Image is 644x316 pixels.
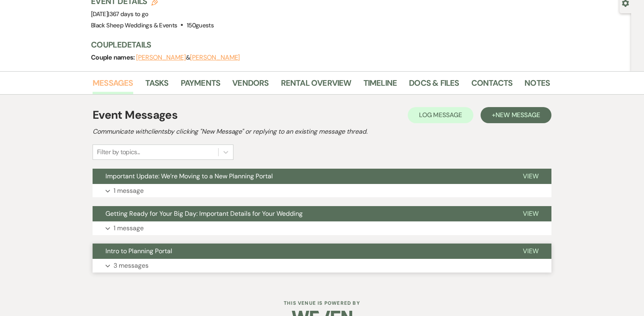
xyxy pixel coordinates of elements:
button: +New Message [481,107,551,123]
span: | [108,10,148,18]
button: Important Update: We’re Moving to a New Planning Portal [93,169,510,184]
a: Messages [93,76,133,94]
button: [PERSON_NAME] [136,54,186,61]
button: Getting Ready for Your Big Day: Important Details for Your Wedding [93,206,510,221]
button: 1 message [93,221,551,235]
span: Getting Ready for Your Big Day: Important Details for Your Wedding [105,209,303,218]
h1: Event Messages [93,107,178,124]
button: 3 messages [93,259,551,273]
span: & [136,54,240,62]
h3: Couple Details [91,39,542,50]
span: View [523,247,539,255]
a: Rental Overview [281,76,351,94]
span: Important Update: We’re Moving to a New Planning Portal [105,172,273,180]
h2: Communicate with clients by clicking "New Message" or replying to an existing message thread. [93,127,551,136]
a: Payments [181,76,221,94]
span: View [523,209,539,218]
span: [DATE] [91,10,149,18]
button: View [510,206,551,221]
span: New Message [495,111,540,119]
span: Black Sheep Weddings & Events [91,21,177,29]
a: Notes [524,76,550,94]
a: Tasks [145,76,169,94]
div: Filter by topics... [97,147,140,157]
button: Log Message [408,107,473,123]
a: Contacts [471,76,513,94]
button: Intro to Planning Portal [93,244,510,259]
span: 367 days to go [109,10,149,18]
span: 150 guests [187,21,214,29]
p: 1 message [114,223,144,233]
span: Log Message [419,111,462,119]
button: View [510,244,551,259]
p: 1 message [114,186,144,196]
span: View [523,172,539,180]
a: Timeline [363,76,397,94]
a: Vendors [232,76,268,94]
button: 1 message [93,184,551,198]
button: [PERSON_NAME] [190,54,240,61]
span: Couple names: [91,53,136,62]
span: Intro to Planning Portal [105,247,172,255]
p: 3 messages [114,260,149,271]
button: View [510,169,551,184]
a: Docs & Files [409,76,459,94]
